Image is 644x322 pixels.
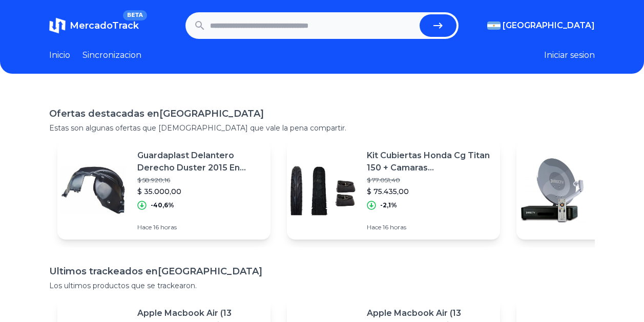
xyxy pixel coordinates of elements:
[367,176,492,184] p: $ 77.051,40
[70,20,139,31] span: MercadoTrack
[123,10,147,20] span: BETA
[380,201,397,209] p: -2,1%
[137,186,262,197] p: $ 35.000,00
[49,49,70,61] a: Inicio
[287,155,359,226] img: Featured image
[137,176,262,184] p: $ 58.920,16
[57,155,129,226] img: Featured image
[137,149,262,174] p: Guardaplast Delantero Derecho Duster 2015 En Adelante
[49,106,595,121] h1: Ofertas destacadas en [GEOGRAPHIC_DATA]
[49,17,66,34] img: MercadoTrack
[287,141,500,240] a: Featured imageKit Cubiertas Honda Cg Titan 150 + Camaras [PERSON_NAME]$ 77.051,40$ 75.435,00-2,1%...
[544,49,595,61] button: Iniciar sesion
[516,155,588,226] img: Featured image
[82,49,141,61] a: Sincronizacion
[57,141,271,240] a: Featured imageGuardaplast Delantero Derecho Duster 2015 En Adelante$ 58.920,16$ 35.000,00-40,6%Ha...
[367,149,492,174] p: Kit Cubiertas Honda Cg Titan 150 + Camaras [PERSON_NAME]
[137,223,262,231] p: Hace 16 horas
[503,19,595,32] span: [GEOGRAPHIC_DATA]
[487,19,595,32] button: [GEOGRAPHIC_DATA]
[367,186,492,197] p: $ 75.435,00
[49,17,139,34] a: MercadoTrackBETA
[49,264,595,278] h1: Ultimos trackeados en [GEOGRAPHIC_DATA]
[367,223,492,231] p: Hace 16 horas
[151,201,174,209] p: -40,6%
[487,22,501,30] img: Argentina
[49,123,595,133] p: Estas son algunas ofertas que [DEMOGRAPHIC_DATA] que vale la pena compartir.
[49,281,595,291] p: Los ultimos productos que se trackearon.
